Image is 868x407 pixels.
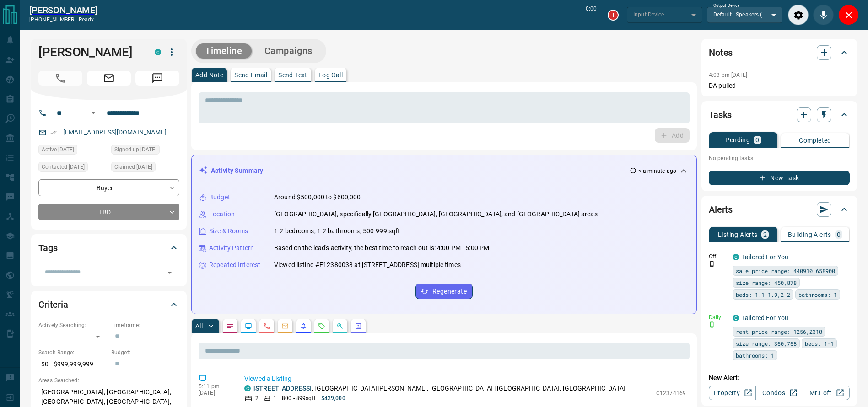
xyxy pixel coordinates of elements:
[63,129,167,136] a: [EMAIL_ADDRESS][DOMAIN_NAME]
[211,166,263,176] p: Activity Summary
[273,394,276,402] p: 1
[50,129,57,136] svg: Email Verified
[244,385,251,391] div: condos.ca
[263,322,270,330] svg: Calls
[278,72,307,78] p: Send Text
[803,386,850,400] a: Mr.Loft
[736,278,797,287] span: size range: 450,878
[234,72,267,78] p: Send Email
[415,284,473,299] button: Regenerate
[111,162,179,175] div: Tue Sep 09 2025
[244,374,686,384] p: Viewed a Listing
[586,5,597,25] p: 0:00
[709,321,715,328] svg: Push Notification Only
[155,49,161,55] div: condos.ca
[38,71,82,86] span: Call
[38,237,179,259] div: Tags
[38,357,107,372] p: $0 - $999,999,999
[799,137,831,144] p: Completed
[709,151,850,165] p: No pending tasks
[281,322,289,330] svg: Emails
[274,260,461,270] p: Viewed listing #E12380038 at [STREET_ADDRESS] multiple times
[114,162,152,171] span: Claimed [DATE]
[199,390,231,396] p: [DATE]
[709,313,727,321] p: Daily
[788,231,831,238] p: Building Alerts
[274,209,598,219] p: [GEOGRAPHIC_DATA], specifically [GEOGRAPHIC_DATA], [GEOGRAPHIC_DATA], and [GEOGRAPHIC_DATA] areas
[253,385,312,392] a: [STREET_ADDRESS]
[38,376,179,385] p: Areas Searched:
[38,145,107,157] div: Tue Sep 09 2025
[38,203,179,220] div: TBD
[736,351,774,360] span: bathrooms: 1
[813,5,834,25] div: Mute
[209,226,248,236] p: Size & Rooms
[87,71,131,86] span: Email
[255,394,259,402] p: 2
[300,322,307,330] svg: Listing Alerts
[42,162,85,171] span: Contacted [DATE]
[79,16,94,23] span: ready
[274,243,489,253] p: Based on the lead's activity, the best time to reach out is: 4:00 PM - 5:00 PM
[38,348,107,357] p: Search Range:
[709,104,850,126] div: Tasks
[755,137,759,143] p: 0
[736,339,797,348] span: size range: 360,768
[111,348,179,357] p: Budget:
[709,107,732,122] h2: Tasks
[163,266,176,279] button: Open
[709,386,756,400] a: Property
[321,394,345,402] p: $429,000
[135,71,179,86] span: Message
[763,231,767,238] p: 2
[29,5,97,16] a: [PERSON_NAME]
[114,145,156,154] span: Signed up [DATE]
[709,373,850,383] p: New Alert:
[318,322,325,330] svg: Requests
[199,383,231,390] p: 5:11 pm
[274,193,361,202] p: Around $500,000 to $600,000
[733,254,739,260] div: condos.ca
[736,327,822,336] span: rent price range: 1256,2310
[788,5,809,25] div: Audio Settings
[656,389,686,397] p: C12374169
[245,322,252,330] svg: Lead Browsing Activity
[42,145,74,154] span: Active [DATE]
[38,241,57,255] h2: Tags
[209,260,260,270] p: Repeated Interest
[336,322,344,330] svg: Opportunities
[38,45,141,59] h1: [PERSON_NAME]
[742,314,788,321] a: Tailored For You
[638,167,676,175] p: < a minute ago
[713,3,739,9] label: Output Device
[209,209,235,219] p: Location
[38,179,179,196] div: Buyer
[742,253,788,261] a: Tailored For You
[274,226,400,236] p: 1-2 bedrooms, 1-2 bathrooms, 500-999 sqft
[209,193,230,202] p: Budget
[798,290,837,299] span: bathrooms: 1
[209,243,254,253] p: Activity Pattern
[253,384,625,393] p: , [GEOGRAPHIC_DATA][PERSON_NAME], [GEOGRAPHIC_DATA] | [GEOGRAPHIC_DATA], [GEOGRAPHIC_DATA]
[355,322,362,330] svg: Agent Actions
[196,43,252,59] button: Timeline
[226,322,234,330] svg: Notes
[709,202,733,217] h2: Alerts
[38,321,107,329] p: Actively Searching:
[38,162,107,175] div: Tue Sep 09 2025
[709,261,715,267] svg: Push Notification Only
[755,386,803,400] a: Condos
[718,231,758,238] p: Listing Alerts
[38,297,68,312] h2: Criteria
[709,42,850,64] div: Notes
[199,162,689,179] div: Activity Summary< a minute ago
[733,315,739,321] div: condos.ca
[88,107,99,118] button: Open
[709,198,850,220] div: Alerts
[195,72,223,78] p: Add Note
[195,323,203,329] p: All
[709,72,748,78] p: 4:03 pm [DATE]
[111,145,179,157] div: Sun Apr 04 2021
[709,81,850,91] p: DA pulled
